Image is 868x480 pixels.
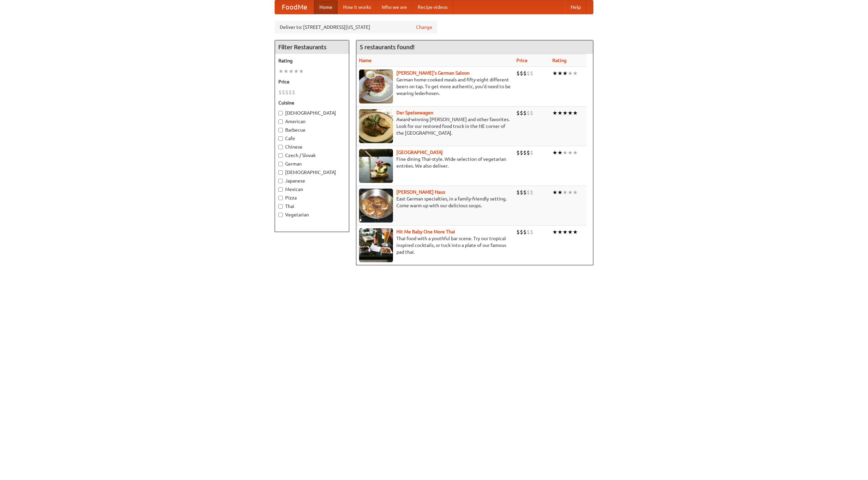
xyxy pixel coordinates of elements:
li: ★ [557,189,563,196]
input: Mexican [278,187,283,192]
li: $ [516,228,520,236]
li: ★ [573,70,578,77]
li: ★ [552,109,557,117]
li: ★ [568,70,573,77]
li: ★ [563,109,568,117]
label: Thai [278,203,346,210]
li: ★ [568,149,573,156]
h5: Cuisine [278,99,346,106]
img: satay.jpg [359,149,393,183]
label: American [278,118,346,125]
li: $ [530,109,533,117]
li: $ [523,149,527,156]
li: ★ [568,109,573,117]
li: $ [516,149,520,156]
li: $ [527,109,530,117]
input: Cafe [278,136,283,141]
input: Thai [278,204,283,209]
li: ★ [563,149,568,156]
label: Japanese [278,177,346,184]
p: Fine dining Thai-style. Wide selection of vegetarian entrées. We also deliver. [359,156,511,169]
a: Recipe videos [412,0,453,14]
a: [GEOGRAPHIC_DATA] [396,150,443,155]
li: $ [527,189,530,196]
li: $ [530,70,533,77]
label: Mexican [278,186,346,193]
li: $ [520,228,523,236]
ng-pluralize: 5 restaurants found! [360,44,415,50]
li: $ [282,89,285,96]
li: $ [292,89,295,96]
input: [DEMOGRAPHIC_DATA] [278,170,283,175]
h5: Price [278,78,346,85]
input: [DEMOGRAPHIC_DATA] [278,111,283,115]
li: ★ [294,68,299,75]
li: ★ [283,68,289,75]
li: $ [516,189,520,196]
li: ★ [557,70,563,77]
li: ★ [573,109,578,117]
li: $ [527,149,530,156]
a: FoodMe [275,0,314,14]
label: Pizza [278,194,346,201]
p: Award-winning [PERSON_NAME] and other favorites. Look for our restored food truck in the NE corne... [359,116,511,136]
p: East German specialties, in a family-friendly setting. Come warm up with our delicious soups. [359,195,511,209]
li: $ [530,149,533,156]
li: $ [289,89,292,96]
li: $ [530,228,533,236]
label: Vegetarian [278,211,346,218]
p: German home-cooked meals and fifty-eight different beers on tap. To get more authentic, you'd nee... [359,76,511,97]
li: $ [520,189,523,196]
li: ★ [552,228,557,236]
a: Help [565,0,586,14]
a: Home [314,0,338,14]
label: Barbecue [278,127,346,133]
li: ★ [568,228,573,236]
label: German [278,160,346,167]
a: Change [416,24,432,31]
input: Vegetarian [278,213,283,217]
label: [DEMOGRAPHIC_DATA] [278,169,346,176]
label: Chinese [278,143,346,150]
li: ★ [557,149,563,156]
label: [DEMOGRAPHIC_DATA] [278,110,346,116]
a: Name [359,58,372,63]
a: Hit Me Baby One More Thai [396,229,455,234]
li: ★ [557,228,563,236]
label: Czech / Slovak [278,152,346,159]
li: $ [285,89,289,96]
img: esthers.jpg [359,70,393,103]
input: Barbecue [278,128,283,132]
li: ★ [278,68,283,75]
li: $ [520,70,523,77]
li: ★ [568,189,573,196]
b: Der Speisewagen [396,110,433,115]
li: ★ [573,149,578,156]
li: ★ [552,70,557,77]
li: ★ [563,70,568,77]
input: Chinese [278,145,283,149]
li: $ [278,89,282,96]
li: ★ [552,189,557,196]
input: Japanese [278,179,283,183]
li: $ [527,228,530,236]
a: Rating [552,58,567,63]
li: $ [523,70,527,77]
li: ★ [573,189,578,196]
li: ★ [573,228,578,236]
li: $ [530,189,533,196]
h4: Filter Restaurants [275,40,349,54]
a: [PERSON_NAME]'s German Saloon [396,70,470,76]
input: Pizza [278,196,283,200]
li: $ [516,109,520,117]
a: [PERSON_NAME] Haus [396,189,445,195]
li: $ [523,109,527,117]
li: ★ [299,68,304,75]
img: speisewagen.jpg [359,109,393,143]
li: ★ [563,189,568,196]
div: Deliver to: [STREET_ADDRESS][US_STATE] [275,21,437,33]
